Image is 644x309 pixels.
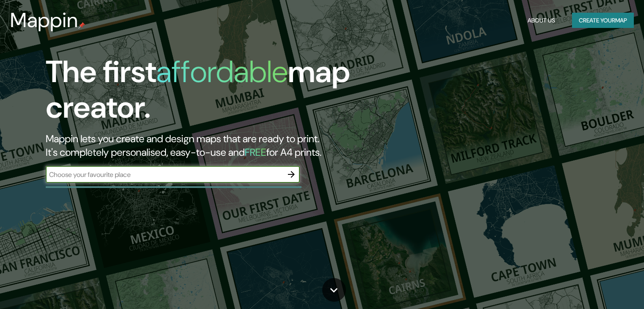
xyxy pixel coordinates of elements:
button: About Us [524,13,558,28]
img: mappin-pin [78,22,85,29]
button: Create yourmap [572,13,634,28]
input: Choose your favourite place [46,170,283,179]
h3: Mappin [10,8,78,32]
h1: affordable [156,52,288,91]
h2: Mappin lets you create and design maps that are ready to print. It's completely personalised, eas... [46,132,368,159]
h1: The first map creator. [46,54,368,132]
h5: FREE [245,146,266,159]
